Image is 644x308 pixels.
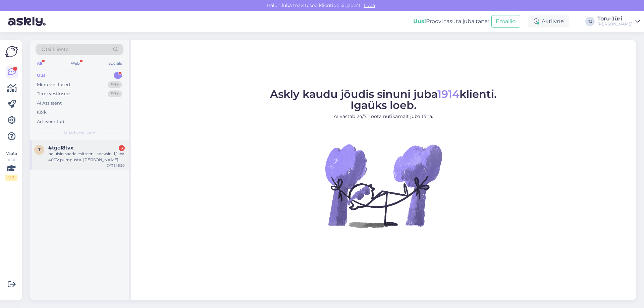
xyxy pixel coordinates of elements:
[37,109,47,116] div: Kõik
[597,16,640,27] a: Toru-Jüri[PERSON_NAME]
[5,175,17,181] div: 1 / 3
[528,15,569,27] div: Aktiivne
[107,59,123,68] div: Socials
[108,90,122,97] div: 99+
[413,18,426,24] b: Uus!
[270,113,497,120] p: AI vastab 24/7. Tööta nutikamalt juba täna.
[64,130,95,136] span: Uued vestlused
[105,163,125,168] div: [DATE] 8:20
[69,59,81,68] div: Web
[491,15,520,28] button: Emailid
[37,72,46,79] div: Uus
[5,150,17,181] div: Vaata siia
[270,87,497,112] span: Askly kaudu jõudis sinuni juba klienti. Igaüks loeb.
[119,145,125,151] div: 3
[36,59,43,68] div: All
[37,100,62,107] div: AI Assistent
[48,145,73,151] span: #tgol8tvx
[37,118,64,125] div: Arhiveeritud
[323,125,444,246] img: No Chat active
[413,17,489,25] div: Proovi tasuta juba täna:
[585,17,595,26] div: TJ
[114,72,122,79] div: 1
[597,16,633,21] div: Toru-Jüri
[38,147,41,152] span: t
[108,81,122,88] div: 99+
[597,21,633,27] div: [PERSON_NAME]
[362,2,377,8] span: Luba
[37,81,70,88] div: Minu vestlused
[437,87,460,101] span: 1914
[5,45,18,58] img: Askly Logo
[42,46,68,53] span: Otsi kliente
[48,151,125,163] div: haluisin saada esitteen , speksin, 1,1kW 400V pumpusta. [PERSON_NAME] kiinnostunut ko pumpusta
[37,90,70,97] div: Tiimi vestlused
